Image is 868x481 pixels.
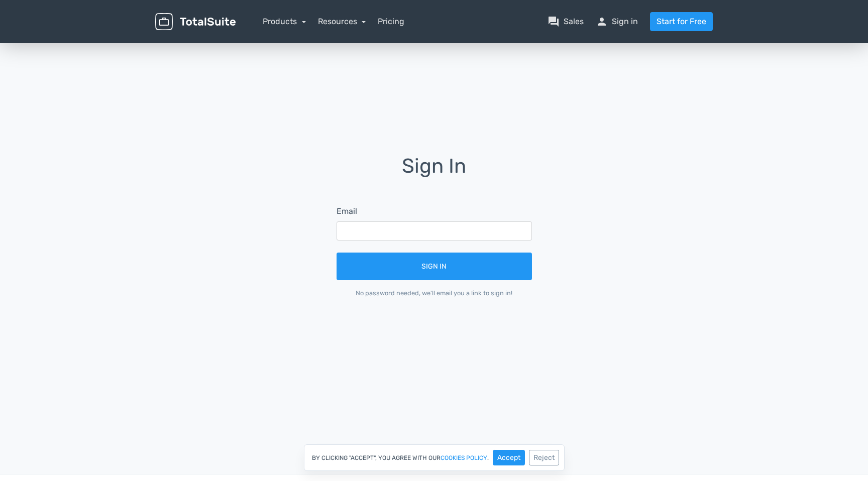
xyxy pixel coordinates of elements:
button: Reject [529,450,559,465]
span: question_answer [548,16,560,28]
label: Email [337,205,357,217]
button: Sign In [337,253,532,280]
a: question_answerSales [548,16,584,28]
h1: Sign In [322,155,546,191]
a: Start for Free [650,12,713,31]
span: person [596,16,608,28]
a: Products [263,17,306,26]
img: TotalSuite for WordPress [155,13,236,31]
div: By clicking "Accept", you agree with our . [304,444,565,471]
button: Accept [493,450,525,465]
a: personSign in [596,16,638,28]
a: Pricing [378,16,404,28]
a: cookies policy [441,455,487,461]
a: Resources [318,17,366,26]
div: No password needed, we'll email you a link to sign in! [337,288,532,298]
